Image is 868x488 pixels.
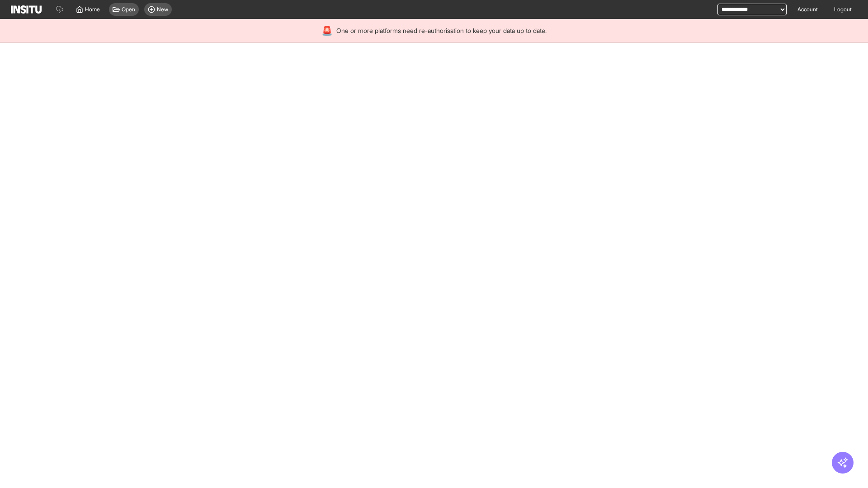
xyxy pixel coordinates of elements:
[122,6,135,13] span: Open
[321,24,333,37] div: 🚨
[11,5,42,14] img: Logo
[336,26,547,35] span: One or more platforms need re-authorisation to keep your data up to date.
[157,6,168,13] span: New
[85,6,100,13] span: Home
